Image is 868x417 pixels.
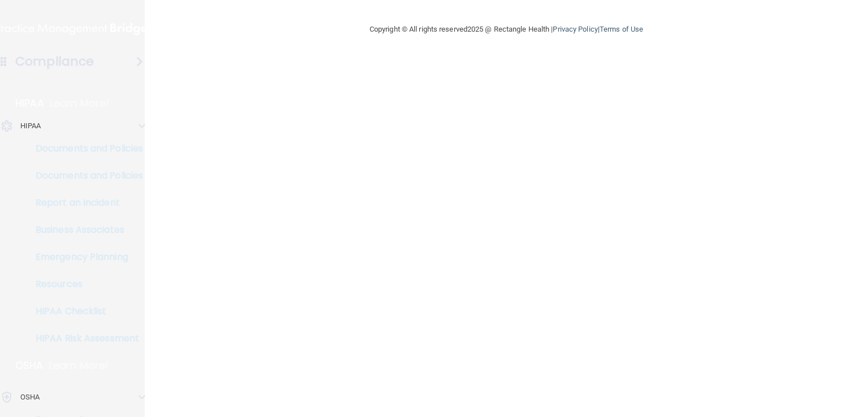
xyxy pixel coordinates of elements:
[15,54,94,69] h4: Compliance
[600,25,643,33] a: Terms of Use
[7,224,162,236] p: Business Associates
[49,359,109,372] p: Learn More!
[50,97,110,110] p: Learn More!
[553,25,597,33] a: Privacy Policy
[7,143,162,154] p: Documents and Policies
[20,390,40,404] p: OSHA
[7,197,162,208] p: Report an Incident
[7,251,162,263] p: Emergency Planning
[15,359,44,372] p: OSHA
[7,306,162,317] p: HIPAA Checklist
[300,11,713,47] div: Copyright © All rights reserved 2025 @ Rectangle Health | |
[15,97,44,110] p: HIPAA
[7,279,162,290] p: Resources
[20,119,41,133] p: HIPAA
[7,333,162,344] p: HIPAA Risk Assessment
[7,170,162,181] p: Documents and Policies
